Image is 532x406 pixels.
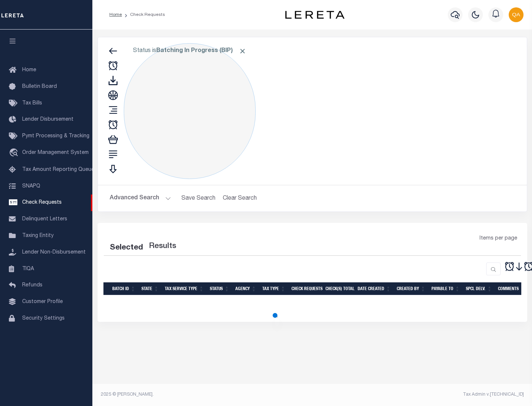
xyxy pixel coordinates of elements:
[156,48,246,54] b: Batching In Progress (BIP)
[22,167,94,172] span: Tax Amount Reporting Queue
[495,282,528,295] th: Comments
[22,250,86,255] span: Lender Non-Disbursement
[22,150,89,155] span: Order Management System
[109,13,122,17] a: Home
[207,282,232,295] th: Status
[122,11,165,18] li: Check Requests
[22,266,34,271] span: TIQA
[177,191,220,206] button: Save Search
[22,299,63,304] span: Customer Profile
[394,282,429,295] th: Created By
[139,282,162,295] th: State
[9,148,21,158] i: travel_explore
[220,191,260,206] button: Clear Search
[355,282,394,295] th: Date Created
[22,316,65,321] span: Security Settings
[95,391,313,398] div: 2025 © [PERSON_NAME].
[110,242,143,254] div: Selected
[480,235,517,243] span: Items per page
[22,217,67,222] span: Delinquent Letters
[429,282,463,295] th: Payable To
[22,101,42,106] span: Tax Bills
[22,117,74,122] span: Lender Disbursement
[285,11,344,19] img: logo-dark.svg
[22,283,42,288] span: Refunds
[22,233,54,238] span: Taxing Entity
[22,183,40,189] span: SNAPQ
[318,391,524,398] div: Tax Admin v.[TECHNICAL_ID]
[22,84,57,89] span: Bulletin Board
[232,282,259,295] th: Agency
[110,191,171,206] button: Advanced Search
[509,7,524,22] img: svg+xml;base64,PHN2ZyB4bWxucz0iaHR0cDovL3d3dy53My5vcmcvMjAwMC9zdmciIHBvaW50ZXItZXZlbnRzPSJub25lIi...
[109,282,139,295] th: Batch Id
[259,282,289,295] th: Tax Type
[149,241,176,252] label: Results
[289,282,323,295] th: Check Requests
[463,282,495,295] th: Spcl Delv.
[162,282,207,295] th: Tax Service Type
[22,68,36,73] span: Home
[239,47,246,55] span: Click to Remove
[124,43,256,179] div: Click to Edit
[22,200,62,205] span: Check Requests
[323,282,355,295] th: Check(s) Total
[22,134,89,139] span: Pymt Processing & Tracking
